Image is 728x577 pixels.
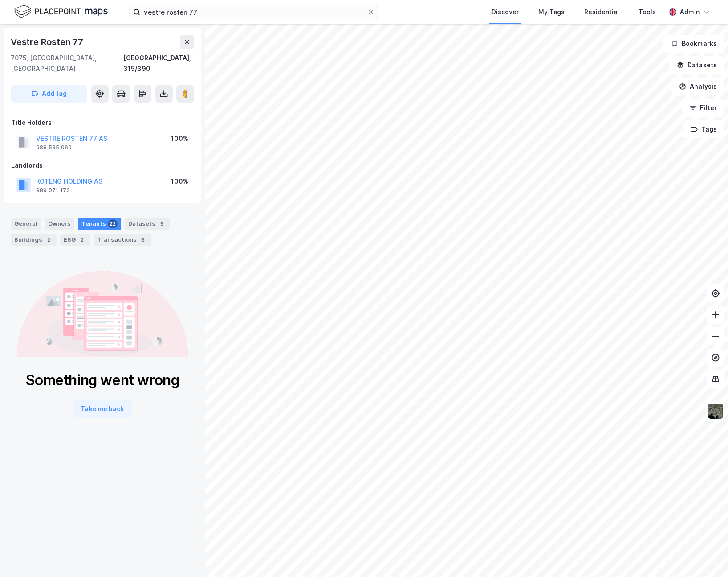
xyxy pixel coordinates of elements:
[492,7,519,17] div: Discover
[157,219,166,228] div: 5
[25,371,179,389] div: Something went wrong
[683,120,724,138] button: Tags
[707,403,724,420] img: 9k=
[680,7,700,17] div: Admin
[11,218,41,230] div: General
[11,85,87,103] button: Add tag
[123,53,194,74] div: [GEOGRAPHIC_DATA], 315/390
[138,235,147,244] div: 6
[669,56,724,74] button: Datasets
[36,144,72,151] div: 988 535 060
[125,218,170,230] div: Datasets
[108,219,118,228] div: 22
[14,4,108,20] img: logo.f888ab2527a4732fd821a326f86c7f29.svg
[11,160,194,171] div: Landlords
[11,35,85,49] div: Vestre Rosten 77
[11,53,123,74] div: 7075, [GEOGRAPHIC_DATA], [GEOGRAPHIC_DATA]
[538,7,565,17] div: My Tags
[11,234,57,246] div: Buildings
[171,176,188,187] div: 100%
[683,534,728,577] iframe: Chat Widget
[45,218,74,230] div: Owners
[73,400,131,418] button: Take me back
[94,234,151,246] div: Transactions
[77,235,86,244] div: 2
[171,133,188,144] div: 100%
[78,218,121,230] div: Tenants
[60,234,90,246] div: ESG
[671,78,724,95] button: Analysis
[11,117,194,128] div: Title Holders
[36,187,70,194] div: 989 071 173
[140,5,367,19] input: Search by address, cadastre, landlords, tenants or people
[682,99,724,117] button: Filter
[639,7,656,17] div: Tools
[663,35,724,53] button: Bookmarks
[584,7,619,17] div: Residential
[44,235,53,244] div: 2
[683,534,728,577] div: Widżet czatu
